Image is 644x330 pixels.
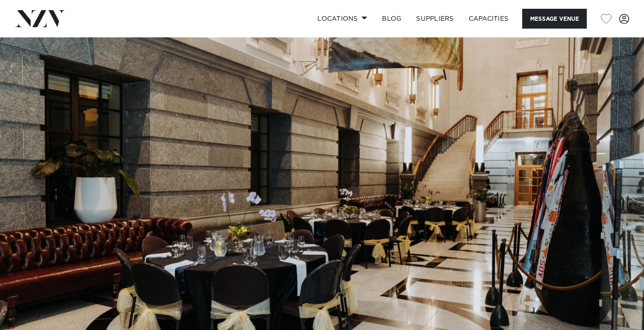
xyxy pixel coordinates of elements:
a: BLOG [375,9,409,29]
img: nzv-logo.png [15,10,65,27]
a: Capacities [461,9,516,29]
a: Locations [310,9,375,29]
button: Message Venue [522,9,587,29]
a: SUPPLIERS [409,9,461,29]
